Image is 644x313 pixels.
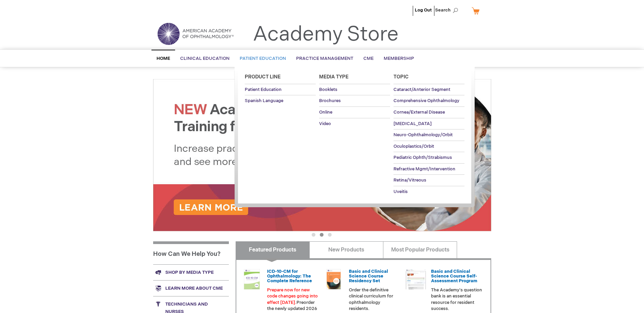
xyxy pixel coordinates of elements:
[393,155,452,160] span: Pediatric Ophth/Strabismus
[312,233,315,237] button: 1 of 3
[393,74,409,80] span: Topic
[393,189,408,194] span: Uveitis
[153,241,229,264] h1: How Can We Help You?
[319,74,349,80] span: Media Type
[431,287,482,312] p: The Academy's question bank is an essential resource for resident success.
[393,166,455,172] span: Refractive Mgmt/Intervention
[245,98,283,103] span: Spanish Language
[309,241,383,258] a: New Products
[180,56,230,61] span: Clinical Education
[236,241,310,258] a: Featured Products
[240,56,286,61] span: Patient Education
[349,287,400,312] p: Order the definitive clinical curriculum for ophthalmology residents.
[363,56,374,61] span: CME
[393,98,459,103] span: Comprehensive Ophthalmology
[153,264,229,280] a: Shop by media type
[328,233,332,237] button: 3 of 3
[319,98,341,103] span: Brochures
[415,7,432,13] a: Log Out
[245,87,282,92] span: Patient Education
[393,110,445,115] span: Cornea/External Disease
[435,3,461,17] span: Search
[431,269,477,284] a: Basic and Clinical Science Course Self-Assessment Program
[393,121,432,126] span: [MEDICAL_DATA]
[319,110,332,115] span: Online
[157,56,170,61] span: Home
[349,269,388,284] a: Basic and Clinical Science Course Residency Set
[384,56,414,61] span: Membership
[393,177,426,183] span: Retina/Vitreous
[406,269,426,289] img: bcscself_20.jpg
[253,22,399,47] a: Academy Store
[267,287,318,305] font: Prepare now for new code changes going into effect [DATE].
[245,74,281,80] span: Product Line
[324,269,344,289] img: 02850963u_47.png
[153,280,229,296] a: Learn more about CME
[319,121,331,126] span: Video
[320,233,324,237] button: 2 of 3
[393,144,434,149] span: Oculoplastics/Orbit
[319,87,337,92] span: Booklets
[393,87,450,92] span: Cataract/Anterior Segment
[393,132,453,138] span: Neuro-Ophthalmology/Orbit
[296,56,353,61] span: Practice Management
[267,269,312,284] a: ICD-10-CM for Ophthalmology: The Complete Reference
[383,241,457,258] a: Most Popular Products
[242,269,262,289] img: 0120008u_42.png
